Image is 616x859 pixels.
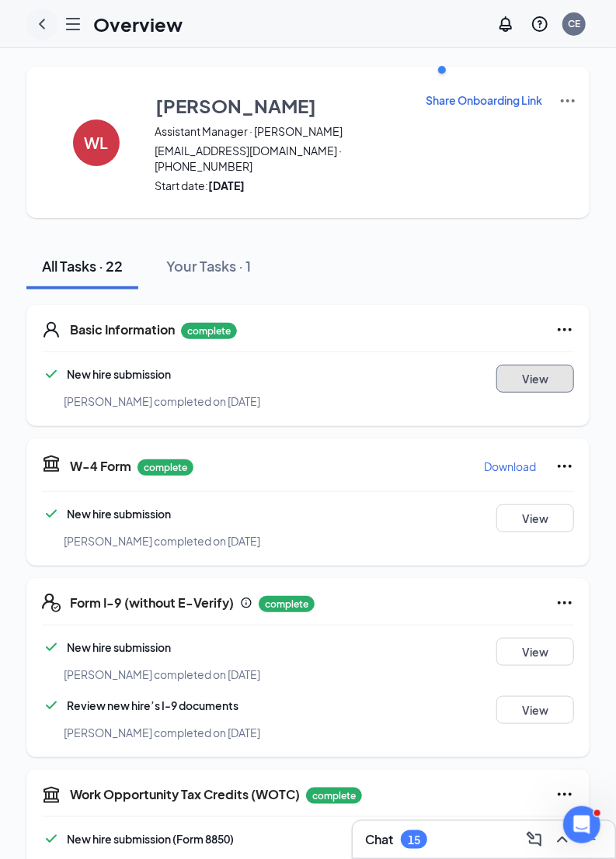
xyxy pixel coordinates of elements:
[155,92,316,119] h3: [PERSON_NAME]
[259,596,315,612] p: complete
[42,785,61,804] svg: TaxGovernmentIcon
[365,831,393,848] h3: Chat
[408,833,420,847] div: 15
[563,806,600,843] iframe: Intercom live chat
[559,92,577,110] img: More Actions
[42,320,61,339] svg: User
[555,457,574,476] svg: Ellipses
[70,321,175,338] h5: Basic Information
[496,365,574,393] button: View
[484,459,536,474] p: Download
[155,178,405,193] span: Start date:
[555,320,574,339] svg: Ellipses
[67,507,171,521] span: New hire submission
[525,830,544,849] svg: ComposeMessage
[181,323,237,339] p: complete
[64,534,261,548] span: [PERSON_NAME] completed on [DATE]
[64,667,261,681] span: [PERSON_NAME] completed on [DATE]
[64,726,261,740] span: [PERSON_NAME] completed on [DATE]
[155,123,405,139] span: Assistant Manager · [PERSON_NAME]
[42,256,123,275] div: All Tasks · 22
[155,92,405,119] button: [PERSON_NAME]
[208,178,245,192] strong: [DATE]
[70,458,131,475] h5: W-4 Form
[531,15,549,33] svg: QuestionInfo
[522,827,547,852] button: ComposeMessage
[568,17,580,30] div: CE
[42,504,61,523] svg: Checkmark
[42,830,61,848] svg: Checkmark
[166,256,251,275] div: Your Tasks · 1
[70,594,234,611] h5: Form I-9 (without E-Verify)
[42,365,61,383] svg: Checkmark
[496,696,574,724] button: View
[555,785,574,804] svg: Ellipses
[64,394,261,408] span: [PERSON_NAME] completed on [DATE]
[42,454,61,473] svg: TaxGovernmentIcon
[64,15,82,33] svg: Hamburger
[70,786,300,803] h5: Work Opportunity Tax Credits (WOTC)
[42,638,61,656] svg: Checkmark
[240,597,252,609] svg: Info
[155,143,405,174] span: [EMAIL_ADDRESS][DOMAIN_NAME] · [PHONE_NUMBER]
[426,92,542,108] p: Share Onboarding Link
[85,137,109,148] h4: WL
[483,454,537,479] button: Download
[306,788,362,804] p: complete
[67,367,171,381] span: New hire submission
[67,832,234,846] span: New hire submission (Form 8850)
[553,830,572,849] svg: ChevronUp
[496,504,574,532] button: View
[42,594,61,612] svg: FormI9EVerifyIcon
[42,696,61,715] svg: Checkmark
[93,11,183,37] h1: Overview
[550,827,575,852] button: ChevronUp
[425,92,543,109] button: Share Onboarding Link
[57,92,135,193] button: WL
[137,459,193,476] p: complete
[555,594,574,612] svg: Ellipses
[67,698,238,712] span: Review new hire’s I-9 documents
[67,640,171,654] span: New hire submission
[496,638,574,666] button: View
[33,15,51,33] svg: ChevronLeft
[496,15,515,33] svg: Notifications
